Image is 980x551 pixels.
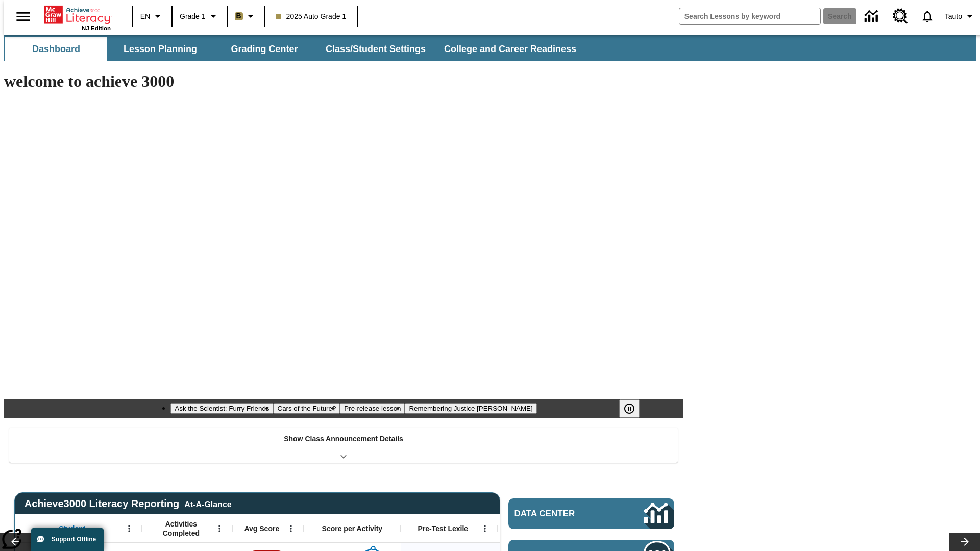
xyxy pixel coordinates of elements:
button: Pause [619,399,640,418]
button: Profile/Settings [941,7,980,26]
p: Show Class Announcement Details [284,434,403,444]
span: Pre-Test Lexile [418,524,469,533]
button: College and Career Readiness [436,37,584,61]
span: NJ Edition [82,25,111,31]
span: Data Center [514,509,610,519]
button: Open side menu [8,2,38,32]
button: Open Menu [477,521,493,536]
div: Pause [619,399,650,418]
button: Grade: Grade 1, Select a grade [176,7,224,26]
a: Data Center [508,498,674,529]
button: Dashboard [5,37,107,61]
button: Slide 2 Cars of the Future? [274,403,340,414]
div: At-A-Glance [184,498,231,509]
h1: welcome to achieve 3000 [4,72,683,91]
div: SubNavbar [4,37,585,61]
span: Avg Score [244,524,279,533]
a: Notifications [914,3,941,30]
button: Slide 1 Ask the Scientist: Furry Friends [170,403,273,414]
div: Show Class Announcement Details [9,428,678,463]
button: Boost Class color is light brown. Change class color [231,7,261,26]
a: Data Center [859,3,887,31]
button: Language: EN, Select a language [136,7,168,26]
button: Grading Center [213,37,315,61]
span: Activities Completed [148,519,215,538]
a: Resource Center, Will open in new tab [887,3,914,30]
span: Support Offline [52,536,96,543]
button: Open Menu [212,521,227,536]
span: EN [140,11,150,22]
button: Lesson carousel, Next [949,533,980,551]
button: Open Menu [121,521,137,536]
input: search field [679,8,820,24]
span: Tauto [945,11,962,22]
button: Slide 4 Remembering Justice O'Connor [405,403,536,414]
button: Support Offline [31,528,104,551]
button: Slide 3 Pre-release lesson [340,403,405,414]
div: SubNavbar [4,35,976,61]
button: Open Menu [283,521,299,536]
span: 2025 Auto Grade 1 [276,11,347,22]
span: Grade 1 [180,11,206,22]
span: Achieve3000 Literacy Reporting [24,498,232,510]
span: Score per Activity [322,524,383,533]
span: B [236,10,241,22]
a: Home [44,5,111,25]
button: Lesson Planning [109,37,211,61]
button: Class/Student Settings [317,37,434,61]
div: Home [44,4,111,31]
span: Student [59,524,85,533]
